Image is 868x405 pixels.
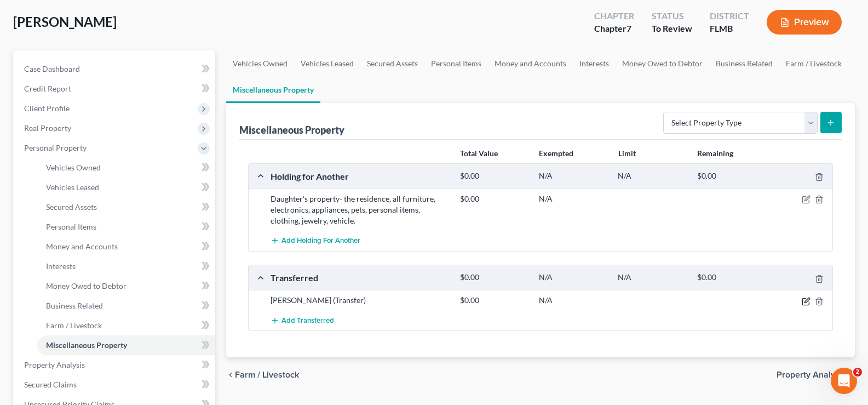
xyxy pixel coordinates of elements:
[460,149,498,158] strong: Total Value
[265,295,455,306] div: [PERSON_NAME] (Transfer)
[697,149,733,158] strong: Remaining
[594,10,634,22] div: Chapter
[777,370,855,379] button: Property Analysis chevron_right
[533,295,612,306] div: N/A
[46,281,127,290] span: Money Owed to Debtor
[37,178,215,197] a: Vehicles Leased
[424,50,488,77] a: Personal Items
[15,375,215,395] a: Secured Claims
[37,296,215,316] a: Business Related
[24,84,71,93] span: Credit Report
[573,50,616,77] a: Interests
[488,50,573,77] a: Money and Accounts
[239,123,344,136] div: Miscellaneous Property
[37,217,215,237] a: Personal Items
[226,370,235,379] i: chevron_left
[37,276,215,296] a: Money Owed to Debtor
[853,368,862,377] span: 2
[271,310,334,330] button: Add Transferred
[46,242,118,251] span: Money and Accounts
[24,380,77,389] span: Secured Claims
[455,295,533,306] div: $0.00
[46,261,76,271] span: Interests
[692,171,771,181] div: $0.00
[455,193,533,204] div: $0.00
[618,149,636,158] strong: Limit
[626,23,631,33] span: 7
[46,301,103,310] span: Business Related
[455,272,533,283] div: $0.00
[594,22,634,35] div: Chapter
[777,370,846,379] span: Property Analysis
[235,370,299,379] span: Farm / Livestock
[709,50,779,77] a: Business Related
[46,340,127,350] span: Miscellaneous Property
[46,182,99,192] span: Vehicles Leased
[24,104,70,113] span: Client Profile
[533,171,612,181] div: N/A
[46,163,101,172] span: Vehicles Owned
[265,193,455,226] div: Daughter's property- the residence, all furniture, electronics, appliances, pets, personal items,...
[612,272,691,283] div: N/A
[616,50,709,77] a: Money Owed to Debtor
[652,10,692,22] div: Status
[265,272,455,283] div: Transferred
[15,79,215,99] a: Credit Report
[24,360,85,369] span: Property Analysis
[37,237,215,256] a: Money and Accounts
[226,50,294,77] a: Vehicles Owned
[831,368,857,394] iframe: Intercom live chat
[652,22,692,35] div: To Review
[692,272,771,283] div: $0.00
[226,77,320,103] a: Miscellaneous Property
[294,50,360,77] a: Vehicles Leased
[13,14,117,30] span: [PERSON_NAME]
[46,321,102,330] span: Farm / Livestock
[24,64,80,73] span: Case Dashboard
[779,50,848,77] a: Farm / Livestock
[265,170,455,182] div: Holding for Another
[15,355,215,375] a: Property Analysis
[37,335,215,355] a: Miscellaneous Property
[24,123,71,133] span: Real Property
[539,149,573,158] strong: Exempted
[46,222,96,231] span: Personal Items
[281,237,360,246] span: Add Holding for Another
[37,256,215,276] a: Interests
[46,202,97,212] span: Secured Assets
[281,316,334,325] span: Add Transferred
[37,197,215,217] a: Secured Assets
[271,231,360,251] button: Add Holding for Another
[533,193,612,204] div: N/A
[360,50,424,77] a: Secured Assets
[710,22,749,35] div: FLMB
[767,10,842,35] button: Preview
[533,272,612,283] div: N/A
[612,171,691,181] div: N/A
[24,143,87,152] span: Personal Property
[37,158,215,178] a: Vehicles Owned
[455,171,533,181] div: $0.00
[37,316,215,335] a: Farm / Livestock
[15,59,215,79] a: Case Dashboard
[226,370,299,379] button: chevron_left Farm / Livestock
[710,10,749,22] div: District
